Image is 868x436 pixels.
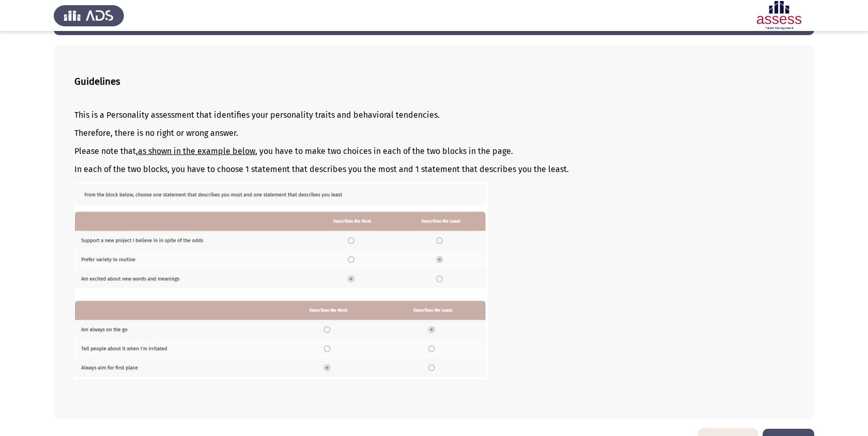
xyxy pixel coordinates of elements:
img: QURTIE9DTSBFTi5qcGcxNjM2MDE0NDQzNTMw.jpg [74,182,488,379]
b: Guidelines [74,76,120,87]
p: Please note that, , you have to make two choices in each of the two blocks in the page. [74,146,794,156]
img: Assess Talent Management logo [54,1,124,30]
p: This is a Personality assessment that identifies your personality traits and behavioral tendencies. [74,110,794,120]
img: Assessment logo of Development Assessment R1 (EN/AR) [744,1,814,30]
p: Therefore, there is no right or wrong answer. [74,128,794,138]
p: In each of the two blocks, you have to choose 1 statement that describes you the most and 1 state... [74,164,794,174]
u: as shown in the example below [138,146,255,156]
